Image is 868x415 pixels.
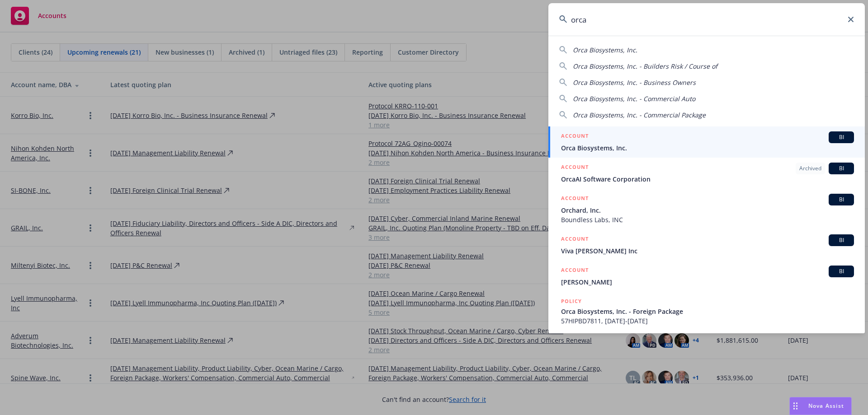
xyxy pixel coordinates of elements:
[561,297,582,306] h5: POLICY
[561,205,854,215] span: Orchard, Inc.
[561,163,589,173] h5: ACCOUNT
[832,196,850,204] span: BI
[561,307,854,316] span: Orca Biosystems, Inc. - Foreign Package
[573,62,717,70] span: Orca Biosystems, Inc. - Builders Risk / Course of
[548,229,865,261] a: ACCOUNTBIViva [PERSON_NAME] Inc
[561,215,854,224] span: Boundless Labs, INC
[561,277,854,287] span: [PERSON_NAME]
[832,133,850,141] span: BI
[548,158,865,189] a: ACCOUNTArchivedBIOrcaAI Software Corporation
[561,143,854,153] span: Orca Biosystems, Inc.
[548,126,865,158] a: ACCOUNTBIOrca Biosystems, Inc.
[548,292,865,331] a: POLICYOrca Biosystems, Inc. - Foreign Package57HIPBD7811, [DATE]-[DATE]
[808,402,844,410] span: Nova Assist
[548,261,865,292] a: ACCOUNTBI[PERSON_NAME]
[561,246,854,256] span: Viva [PERSON_NAME] Inc
[789,397,852,415] button: Nova Assist
[832,267,850,275] span: BI
[561,194,589,205] h5: ACCOUNT
[832,236,850,244] span: BI
[548,189,865,229] a: ACCOUNTBIOrchard, Inc.Boundless Labs, INC
[561,266,589,276] h5: ACCOUNT
[561,131,589,142] h5: ACCOUNT
[561,174,854,184] span: OrcaAI Software Corporation
[548,3,865,36] input: Search...
[799,164,821,173] span: Archived
[832,164,850,173] span: BI
[561,234,589,245] h5: ACCOUNT
[573,46,637,54] span: Orca Biosystems, Inc.
[790,397,801,415] div: Drag to move
[573,78,696,87] span: Orca Biosystems, Inc. - Business Owners
[573,94,695,103] span: Orca Biosystems, Inc. - Commercial Auto
[561,316,854,326] span: 57HIPBD7811, [DATE]-[DATE]
[573,111,706,119] span: Orca Biosystems, Inc. - Commercial Package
